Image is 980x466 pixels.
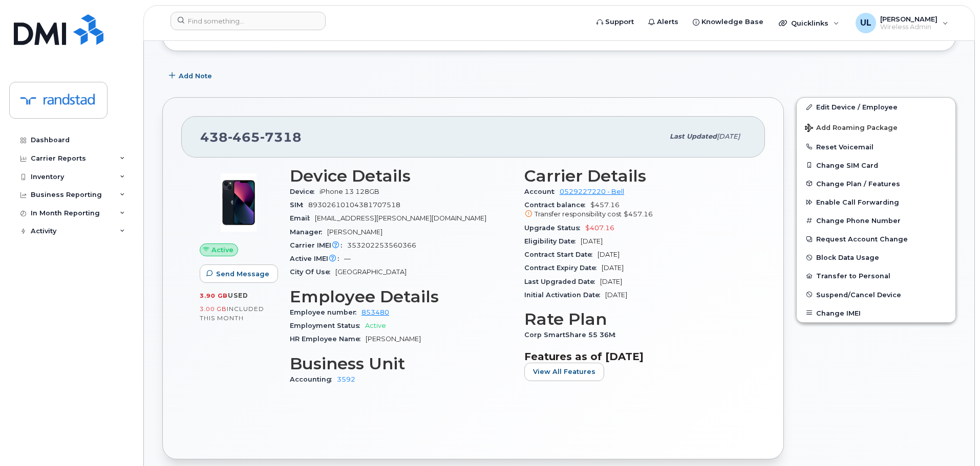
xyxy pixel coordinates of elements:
h3: Device Details [290,167,512,185]
span: Send Message [216,269,269,279]
a: 3592 [337,375,355,383]
span: $407.16 [585,224,614,232]
span: $457.16 [624,210,653,218]
button: Request Account Change [797,230,955,248]
span: Wireless Admin [880,23,938,31]
span: Active [211,245,233,255]
span: View All Features [533,367,595,376]
button: Add Note [162,66,221,85]
span: Transfer responsibility cost [535,210,622,218]
button: Reset Voicemail [797,138,955,156]
span: HR Employee Name [290,335,366,343]
button: Change SIM Card [797,156,955,174]
span: Add Roaming Package [805,124,898,134]
span: [DATE] [581,237,603,245]
span: Contract Start Date [524,251,598,258]
span: 89302610104381707518 [308,201,400,209]
button: View All Features [524,363,604,381]
span: Support [605,17,634,27]
button: Change IMEI [797,304,955,322]
span: used [228,292,248,299]
img: image20231002-3703462-1ig824h.jpeg [208,172,269,233]
button: Block Data Usage [797,248,955,267]
span: [DATE] [598,251,620,258]
span: [DATE] [717,132,740,140]
a: Edit Device / Employee [797,98,955,116]
span: [GEOGRAPHIC_DATA] [335,268,407,276]
span: [PERSON_NAME] [880,15,938,23]
button: Enable Call Forwarding [797,193,955,211]
span: Upgrade Status [524,224,585,232]
span: [EMAIL_ADDRESS][PERSON_NAME][DOMAIN_NAME] [315,214,486,222]
a: 853480 [361,308,389,316]
span: 3.00 GB [200,305,227,313]
span: Quicklinks [791,19,828,27]
span: 353202253560366 [347,241,416,249]
button: Suspend/Cancel Device [797,285,955,304]
a: Support [589,12,641,32]
span: included this month [200,305,264,322]
h3: Features as of [DATE] [524,350,747,363]
span: Knowledge Base [701,17,763,27]
span: Employment Status [290,322,365,329]
span: Corp SmartShare 55 36M [524,331,621,339]
h3: Carrier Details [524,167,747,185]
div: Uraib Lakhani [848,13,955,33]
span: 3.90 GB [200,292,228,299]
span: Accounting [290,375,337,383]
span: Device [290,188,319,195]
span: City Of Use [290,268,335,276]
a: 0529227220 - Bell [560,188,624,195]
span: Contract Expiry Date [524,264,602,272]
span: iPhone 13 128GB [319,188,379,195]
span: Manager [290,228,327,236]
span: 438 [200,129,302,145]
span: Eligibility Date [524,237,581,245]
span: Active IMEI [290,255,344,262]
h3: Rate Plan [524,310,747,328]
span: Last Upgraded Date [524,278,600,285]
button: Send Message [200,264,278,283]
span: [DATE] [600,278,622,285]
span: [DATE] [602,264,624,272]
span: 7318 [260,129,302,145]
span: [DATE] [605,291,627,299]
span: Initial Activation Date [524,291,605,299]
span: [PERSON_NAME] [366,335,421,343]
span: Contract balance [524,201,590,209]
h3: Employee Details [290,287,512,306]
span: Carrier IMEI [290,241,347,249]
span: — [344,255,351,262]
button: Change Plan / Features [797,174,955,193]
span: Alerts [657,17,678,27]
div: Quicklinks [772,13,846,33]
span: Active [365,322,386,329]
span: Change Plan / Features [816,180,900,187]
span: [PERSON_NAME] [327,228,382,236]
span: Suspend/Cancel Device [816,291,901,298]
span: 465 [228,129,260,145]
input: Find something... [171,12,326,30]
span: Enable Call Forwarding [816,198,899,206]
a: Knowledge Base [686,12,771,32]
span: Employee number [290,308,361,316]
h3: Business Unit [290,354,512,373]
button: Change Phone Number [797,211,955,230]
span: Account [524,188,560,195]
span: SIM [290,201,308,209]
span: Email [290,214,315,222]
button: Add Roaming Package [797,117,955,138]
span: Last updated [670,132,717,140]
button: Transfer to Personal [797,267,955,285]
span: UL [860,17,871,29]
span: Add Note [179,71,212,81]
span: $457.16 [524,201,747,219]
a: Alerts [641,12,686,32]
